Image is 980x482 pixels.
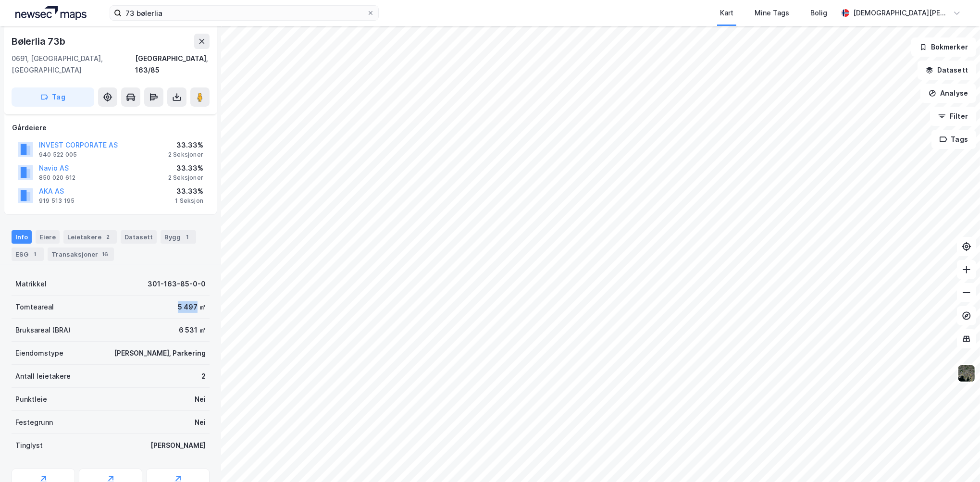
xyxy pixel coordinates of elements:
[853,7,949,19] div: [DEMOGRAPHIC_DATA][PERSON_NAME]
[121,230,157,244] div: Datasett
[39,174,75,182] div: 850 020 612
[168,174,203,182] div: 2 Seksjoner
[39,151,77,159] div: 940 522 005
[957,364,976,383] img: 9k=
[918,61,976,80] button: Datasett
[183,232,192,242] div: 1
[15,394,47,405] div: Punktleie
[12,87,94,107] button: Tag
[720,7,733,19] div: Kart
[48,247,114,261] div: Transaksjoner
[175,197,203,205] div: 1 Seksjon
[930,107,976,126] button: Filter
[168,162,203,174] div: 33.33%
[12,247,44,261] div: ESG
[15,6,87,20] img: logo.a4113a55bc3d86da70a041830d287a7e.svg
[103,232,113,242] div: 2
[122,6,367,20] input: Søk på adresse, matrikkel, gårdeiere, leietakere eller personer
[920,84,976,103] button: Analyse
[15,347,63,359] div: Eiendomstype
[15,278,47,290] div: Matrikkel
[15,417,53,428] div: Festegrunn
[39,197,74,205] div: 919 513 195
[30,249,40,259] div: 1
[755,7,789,19] div: Mine Tags
[161,230,196,244] div: Bygg
[15,371,71,382] div: Antall leietakere
[195,417,206,428] div: Nei
[150,440,206,451] div: [PERSON_NAME]
[100,249,110,259] div: 16
[179,324,206,336] div: 6 531 ㎡
[168,151,203,159] div: 2 Seksjoner
[135,53,210,76] div: [GEOGRAPHIC_DATA], 163/85
[932,436,980,482] iframe: Chat Widget
[168,139,203,151] div: 33.33%
[931,130,976,149] button: Tags
[148,278,206,290] div: 301-163-85-0-0
[175,185,203,197] div: 33.33%
[15,301,54,313] div: Tomteareal
[12,122,209,134] div: Gårdeiere
[195,394,206,405] div: Nei
[12,230,32,244] div: Info
[201,371,206,382] div: 2
[15,324,71,336] div: Bruksareal (BRA)
[178,301,206,313] div: 5 497 ㎡
[114,347,206,359] div: [PERSON_NAME], Parkering
[63,230,117,244] div: Leietakere
[810,7,827,19] div: Bolig
[12,53,135,76] div: 0691, [GEOGRAPHIC_DATA], [GEOGRAPHIC_DATA]
[911,37,976,57] button: Bokmerker
[36,230,60,244] div: Eiere
[12,34,67,49] div: Bølerlia 73b
[15,440,43,451] div: Tinglyst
